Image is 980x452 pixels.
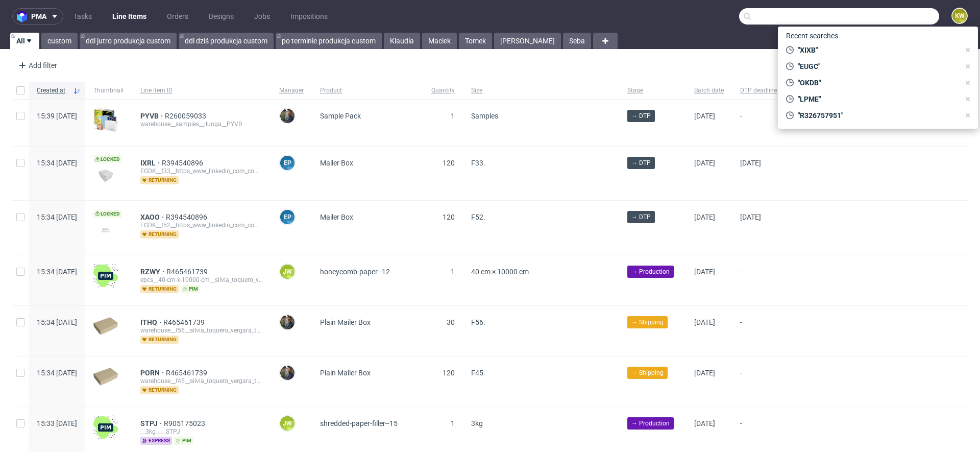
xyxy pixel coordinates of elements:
[447,318,455,326] span: 30
[694,318,715,326] span: [DATE]
[164,419,207,427] span: R905175023
[93,169,118,183] img: version_two_editor_design
[740,86,777,95] span: DTP deadline
[140,318,163,326] a: ITHQ
[166,213,209,221] span: R394540896
[67,8,98,25] a: Tasks
[280,416,295,431] figcaption: JW
[631,111,651,121] span: → DTP
[93,155,122,163] span: Locked
[471,419,483,427] span: 3kg
[179,33,274,49] a: ddl dziś produkcja custom
[459,33,492,49] a: Tomek
[161,8,194,25] a: Orders
[37,268,77,276] span: 15:34 [DATE]
[471,112,498,120] span: Samples
[694,86,724,95] span: Batch date
[451,268,455,276] span: 1
[320,112,361,120] span: Sample Pack
[93,415,118,440] img: wHgJFi1I6lmhQAAAABJRU5ErkJggg==
[740,112,777,134] span: -
[140,213,166,221] a: XAOO
[631,212,651,222] span: → DTP
[93,86,124,95] span: Thumbnail
[694,112,715,120] span: [DATE]
[320,369,371,377] span: Plain Mailer Box
[80,33,177,49] a: ddl jutro produkcja custom
[471,369,485,377] span: F45.
[140,377,263,385] div: warehouse__f45__silvia_toquero_vergara_toke_natura__PORN
[140,230,179,239] span: returning
[93,210,122,218] span: Locked
[280,366,295,380] img: Maciej Sobola
[320,86,415,95] span: Product
[631,419,670,428] span: → Production
[740,159,761,167] span: [DATE]
[471,213,485,221] span: F52.
[384,33,420,49] a: Klaudia
[471,86,611,95] span: Size
[41,33,78,49] a: custom
[320,318,371,326] span: Plain Mailer Box
[140,167,263,175] div: EGDK__f33__https_www_linkedin_com_company_heatload__IXRL
[794,110,960,121] span: "R326757951"
[443,213,455,221] span: 120
[431,86,455,95] span: Quantity
[320,268,390,276] span: honeycomb-paper--12
[794,45,960,55] span: "XIXB"
[93,368,118,385] img: plain-eco.9b3ba858dad33fd82c36.png
[140,386,179,394] span: returning
[694,369,715,377] span: [DATE]
[952,9,967,23] figcaption: KW
[563,33,591,49] a: Seba
[320,159,353,167] span: Mailer Box
[471,268,529,276] span: 40 cm × 10000 cm
[37,86,69,95] span: Created at
[284,8,334,25] a: Impositions
[93,264,118,288] img: wHgJFi1I6lmhQAAAABJRU5ErkJggg==
[166,369,209,377] a: R465461739
[106,8,153,25] a: Line Items
[631,267,670,276] span: → Production
[14,57,59,74] div: Add filter
[163,318,207,326] a: R465461739
[12,8,63,25] button: pma
[166,268,210,276] span: R465461739
[174,437,193,445] span: pim
[451,112,455,120] span: 1
[627,86,678,95] span: Stage
[165,112,208,120] a: R260059033
[140,427,263,436] div: __3kg____STPJ
[140,112,165,120] a: PYVB
[276,33,382,49] a: po terminie produkcja custom
[31,13,46,20] span: pma
[631,318,664,327] span: → Shipping
[280,315,295,329] img: Maciej Sobola
[162,159,205,167] a: R394540896
[794,78,960,88] span: "OKDB"
[740,369,777,394] span: -
[140,369,166,377] a: PORN
[631,368,664,377] span: → Shipping
[280,210,295,224] figcaption: EP
[280,265,295,279] figcaption: JW
[494,33,561,49] a: [PERSON_NAME]
[694,268,715,276] span: [DATE]
[140,268,166,276] span: RZWY
[794,61,960,72] span: "EUGC"
[181,285,200,293] span: pim
[443,159,455,167] span: 120
[140,419,164,427] span: STPJ
[280,156,295,170] figcaption: EP
[93,223,118,237] img: version_two_editor_design
[17,11,31,22] img: logo
[794,94,960,104] span: "LPME"
[740,268,777,293] span: -
[451,419,455,427] span: 1
[140,326,263,335] div: warehouse__f56__silvia_toquero_vergara_toke_natura__ITHQ
[140,221,263,229] div: EGDK__f52__https_www_linkedin_com_company_heatload__XAOO
[694,213,715,221] span: [DATE]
